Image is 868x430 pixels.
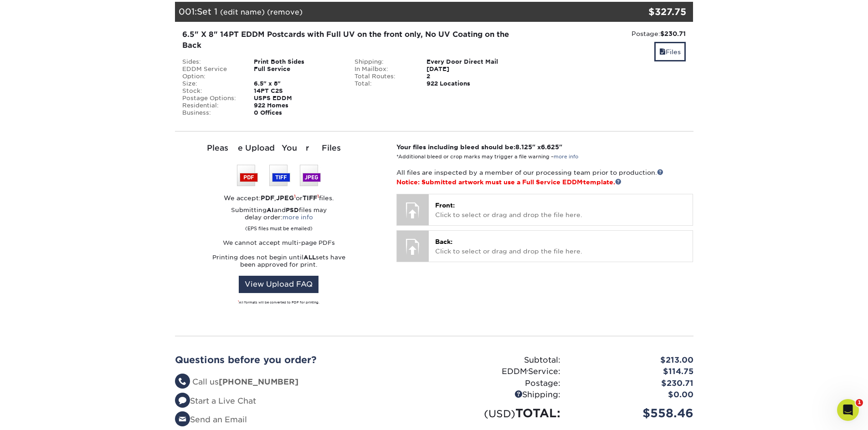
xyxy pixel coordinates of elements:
div: Business: [175,109,247,116]
div: TOTAL: [434,405,567,422]
span: 6.625 [541,143,559,151]
div: Stock: [175,87,247,95]
strong: PDF [261,194,274,202]
div: Postage: [527,29,686,38]
span: Back: [435,238,452,245]
div: $0.00 [567,389,700,401]
a: more info [554,154,578,160]
strong: AI [267,207,274,213]
div: Shipping: [434,389,567,401]
a: Send an Email [175,415,247,424]
a: Files [654,42,686,61]
div: Postage: [434,378,567,390]
strong: ALL [303,254,316,261]
strong: PSD [286,207,299,213]
p: Submitting and files may delay order: [175,207,383,232]
a: more info [282,214,313,221]
div: Shipping: [348,58,420,66]
span: files [659,48,666,56]
div: Subtotal: [434,354,567,366]
div: Every Door Direct Mail [420,58,520,66]
span: Front: [435,202,455,209]
sup: 1 [294,193,296,199]
p: All files are inspected by a member of our processing team prior to production. [396,168,693,187]
div: EDDM Service: [434,366,567,378]
div: [DATE] [420,66,520,73]
strong: Your files including bleed should be: " x " [396,143,562,151]
div: Total: [348,80,420,87]
div: 0 Offices [247,109,348,116]
div: All formats will be converted to PDF for printing. [175,300,383,305]
div: 14PT C2S [247,87,348,95]
a: Start a Live Chat [175,396,256,405]
strong: $230.71 [660,30,686,37]
div: Full Service [247,66,348,80]
a: (edit name) [220,8,265,16]
span: 1 [856,399,863,406]
p: Click to select or drag and drop the file here. [435,201,686,219]
div: Print Both Sides [247,58,348,66]
div: $213.00 [567,354,700,366]
div: Sides: [175,58,247,66]
p: We cannot accept multi-page PDFs [175,239,383,247]
div: $230.71 [567,378,700,390]
span: ® [582,181,583,183]
small: *Additional bleed or crop marks may trigger a file warning – [396,154,578,160]
div: Residential: [175,102,247,109]
div: EDDM Service Option: [175,66,247,80]
div: Total Routes: [348,73,420,80]
sup: 1 [317,193,319,199]
iframe: Intercom live chat [837,399,859,421]
div: 922 Locations [420,80,520,87]
h2: Questions before you order? [175,354,427,365]
p: Printing does not begin until sets have been approved for print. [175,254,383,268]
strong: TIFF [303,194,317,202]
span: Set 1 [197,6,217,16]
a: (remove) [267,8,303,16]
div: 6.5" X 8" 14PT EDDM Postcards with Full UV on the front only, No UV Coating on the Back [182,29,514,51]
a: View Upload FAQ [239,276,318,293]
div: We accept: , or files. [175,193,383,202]
li: Call us [175,376,427,388]
div: 2 [420,73,520,80]
div: $114.75 [567,366,700,378]
div: In Mailbox: [348,66,420,73]
div: Please Upload Your Files [175,142,383,154]
div: 001: [175,2,607,22]
small: (USD) [484,408,515,420]
span: Notice: Submitted artwork must use a Full Service EDDM template. [396,178,621,186]
div: USPS EDDM [247,95,348,102]
span: 8.125 [515,143,532,151]
img: We accept: PSD, TIFF, or JPEG (JPG) [237,165,321,186]
div: $558.46 [567,405,700,422]
span: ® [527,369,528,374]
div: $327.75 [607,5,687,19]
small: (EPS files must be emailed) [245,221,313,232]
sup: 1 [238,300,239,303]
div: Postage Options: [175,95,247,102]
p: Click to select or drag and drop the file here. [435,237,686,256]
div: 922 Homes [247,102,348,109]
strong: JPEG [276,194,294,202]
div: Size: [175,80,247,87]
strong: [PHONE_NUMBER] [219,377,298,386]
div: 6.5" x 8" [247,80,348,87]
